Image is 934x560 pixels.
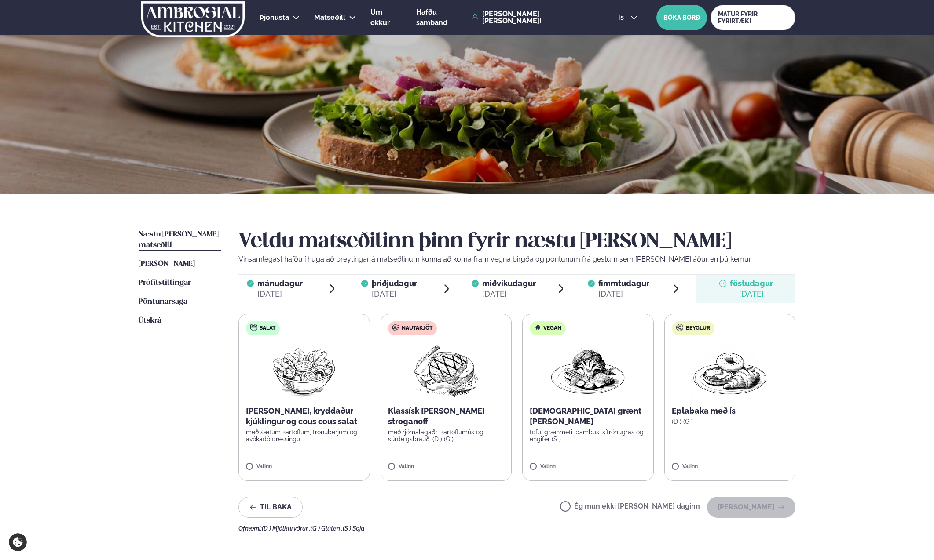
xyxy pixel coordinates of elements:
a: Útskrá [139,316,161,326]
button: is [611,14,644,21]
span: föstudagur [730,279,773,288]
p: með rjómalagaðri kartöflumús og súrdeigsbrauði (D ) (G ) [388,429,505,443]
p: [DEMOGRAPHIC_DATA] grænt [PERSON_NAME] [530,406,646,427]
button: Til baka [238,497,303,518]
span: Prófílstillingar [139,279,191,287]
a: Um okkur [370,7,402,28]
img: Vegan.png [549,342,626,399]
a: [PERSON_NAME] [PERSON_NAME]! [472,11,598,25]
a: Næstu [PERSON_NAME] matseðill [139,229,221,251]
span: [PERSON_NAME] [139,260,195,268]
span: Þjónusta [260,13,289,22]
img: Salad.png [265,342,343,399]
div: Ofnæmi: [238,525,795,532]
p: (D ) (G ) [672,418,788,425]
a: Prófílstillingar [139,278,191,288]
p: [PERSON_NAME], kryddaður kjúklingur og cous cous salat [246,406,363,427]
a: MATUR FYRIR FYRIRTÆKI [711,5,795,30]
img: Beef-Meat.png [407,342,485,399]
a: Pöntunarsaga [139,297,187,307]
span: Nautakjöt [402,325,432,332]
span: miðvikudagur [482,279,536,288]
p: tofu, grænmeti, bambus, sítrónugras og engifer (S ) [530,429,646,443]
img: Vegan.svg [534,324,541,331]
img: Croissant.png [691,342,769,399]
span: Næstu [PERSON_NAME] matseðill [139,231,219,249]
span: Salat [260,325,275,332]
div: [DATE] [372,289,417,299]
button: BÓKA BORÐ [656,5,707,30]
a: Cookie settings [9,533,27,551]
span: Vegan [543,325,561,332]
a: Hafðu samband [416,7,467,28]
span: fimmtudagur [598,279,649,288]
span: Beyglur [686,325,710,332]
a: Þjónusta [260,12,289,23]
button: [PERSON_NAME] [707,497,795,518]
span: Matseðill [314,13,345,22]
img: bagle-new-16px.svg [676,324,684,331]
span: Útskrá [139,317,161,324]
span: Hafðu samband [416,8,447,27]
span: is [618,14,626,21]
p: Eplabaka með ís [672,406,788,416]
span: Pöntunarsaga [139,298,187,305]
p: Klassísk [PERSON_NAME] stroganoff [388,406,505,427]
p: Vinsamlegast hafðu í huga að breytingar á matseðlinum kunna að koma fram vegna birgða og pöntunum... [238,254,795,265]
span: Um okkur [370,8,390,27]
img: beef.svg [392,324,399,331]
div: [DATE] [257,289,303,299]
div: [DATE] [730,289,773,299]
img: logo [140,1,245,37]
span: þriðjudagur [372,279,417,288]
span: mánudagur [257,279,303,288]
a: Matseðill [314,12,345,23]
h2: Veldu matseðilinn þinn fyrir næstu [PERSON_NAME] [238,229,795,254]
span: (D ) Mjólkurvörur , [262,525,311,532]
div: [DATE] [482,289,536,299]
span: (G ) Glúten , [311,525,343,532]
div: [DATE] [598,289,649,299]
span: (S ) Soja [343,525,365,532]
img: salad.svg [250,324,257,331]
p: með sætum kartöflum, trönuberjum og avókadó dressingu [246,429,363,443]
a: [PERSON_NAME] [139,259,195,269]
